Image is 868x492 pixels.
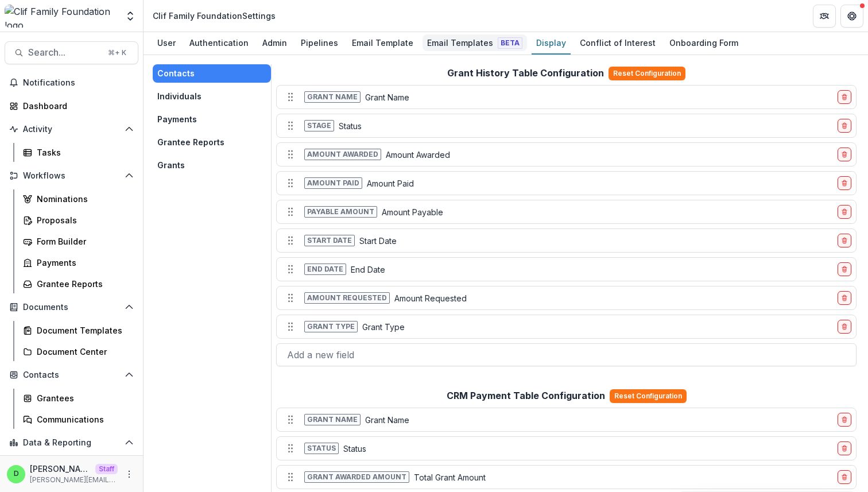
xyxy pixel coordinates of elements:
span: Activity [23,125,120,134]
a: Display [532,32,571,55]
button: delete-field-row [838,413,851,427]
div: Divyansh [14,470,19,478]
a: Document Center [18,342,138,361]
p: [PERSON_NAME] [30,463,91,475]
span: End date [304,264,346,275]
button: Move field [281,410,300,429]
div: Email Templates [423,34,527,51]
button: delete-field-row [838,148,851,161]
h2: CRM Payment Table Configuration [447,390,605,401]
span: Amount awarded [304,149,381,160]
span: Beta [498,37,522,49]
p: Status [339,120,362,132]
button: Partners [813,5,836,28]
span: Grant name [304,414,361,425]
button: Move field [281,260,300,278]
a: Email Templates Beta [423,32,527,55]
div: User [153,34,180,51]
button: Move field [281,468,300,486]
div: Communications [37,413,129,425]
div: Grantees [37,392,129,404]
button: Move field [281,174,300,192]
a: Proposals [18,211,138,230]
button: delete-field-row [838,234,851,247]
button: Move field [281,317,300,336]
p: Status [343,443,366,455]
button: Move field [281,145,300,164]
div: Authentication [185,34,253,51]
a: Conflict of Interest [575,32,660,55]
button: Open Contacts [5,366,138,384]
p: Grant Name [365,414,409,426]
div: Email Template [347,34,418,51]
a: Authentication [185,32,253,55]
a: Pipelines [296,32,343,55]
button: delete-field-row [838,262,851,276]
div: ⌘ + K [106,47,129,59]
button: Open Activity [5,120,138,138]
button: Open Data & Reporting [5,433,138,452]
span: Search... [28,47,101,58]
a: Grantees [18,389,138,408]
span: Amount paid [304,177,362,189]
button: Move field [281,439,300,458]
button: Grantee Reports [153,133,271,152]
p: Grant Type [362,321,405,333]
a: Nominations [18,189,138,208]
h2: Grant History Table Configuration [447,68,604,79]
p: Amount Requested [394,292,467,304]
div: Clif Family Foundation Settings [153,10,276,22]
div: Pipelines [296,34,343,51]
div: Onboarding Form [665,34,743,51]
span: Status [304,443,339,454]
button: Open entity switcher [122,5,138,28]
button: delete-field-row [838,291,851,305]
div: Grantee Reports [37,278,129,290]
p: Grant Name [365,91,409,103]
span: Stage [304,120,334,131]
span: Payable amount [304,206,377,218]
button: More [122,467,136,481]
button: Open Workflows [5,166,138,185]
button: delete-field-row [838,205,851,219]
a: Onboarding Form [665,32,743,55]
button: Move field [281,203,300,221]
a: Dashboard [5,96,138,115]
div: Admin [258,34,292,51]
div: Display [532,34,571,51]
div: Document Templates [37,324,129,336]
p: Start Date [359,235,397,247]
p: Amount Payable [382,206,443,218]
div: Nominations [37,193,129,205]
a: Grantee Reports [18,274,138,293]
button: Move field [281,289,300,307]
span: Notifications [23,78,134,88]
a: Email Template [347,32,418,55]
p: Amount Awarded [386,149,450,161]
p: Total Grant Amount [414,471,486,483]
div: Dashboard [23,100,129,112]
button: Contacts [153,64,271,83]
a: Admin [258,32,292,55]
button: delete-field-row [838,90,851,104]
a: User [153,32,180,55]
div: Payments [37,257,129,269]
button: delete-field-row [838,441,851,455]
span: Grant awarded amount [304,471,409,483]
div: Document Center [37,346,129,358]
button: delete-field-row [838,119,851,133]
nav: breadcrumb [148,7,280,24]
span: Grant name [304,91,361,103]
span: Documents [23,303,120,312]
span: Start date [304,235,355,246]
a: Document Templates [18,321,138,340]
button: Notifications [5,73,138,92]
button: Payments [153,110,271,129]
button: Get Help [840,5,863,28]
button: Move field [281,231,300,250]
button: delete-field-row [838,320,851,334]
button: Move field [281,117,300,135]
span: Workflows [23,171,120,181]
span: Amount requested [304,292,390,304]
div: Proposals [37,214,129,226]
